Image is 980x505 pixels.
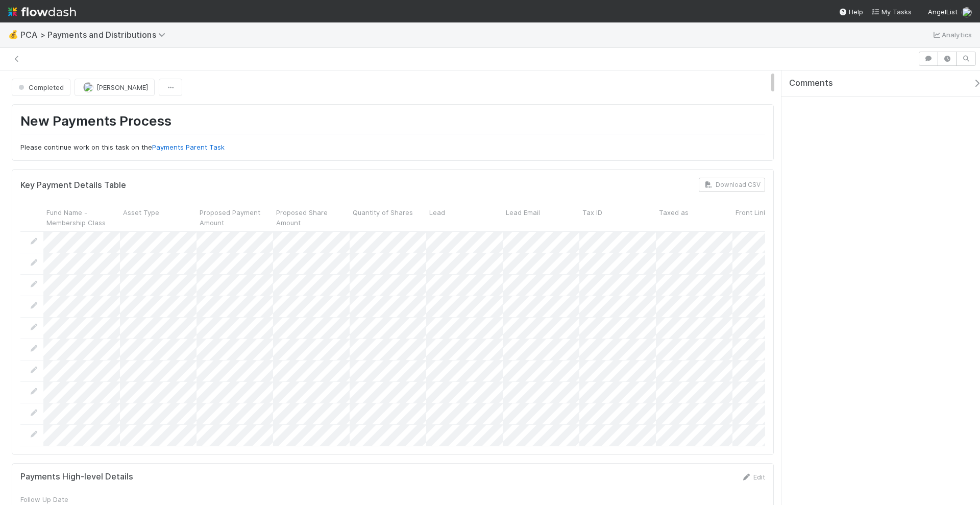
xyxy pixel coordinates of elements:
[656,204,732,230] div: Taxed as
[20,30,170,40] span: PCA > Payments and Distributions
[83,82,93,92] img: avatar_e7d5656d-bda2-4d83-89d6-b6f9721f96bd.png
[741,473,765,481] a: Edit
[426,204,503,230] div: Lead
[8,3,76,20] img: logo-inverted-e16ddd16eac7371096b0.svg
[16,83,64,91] span: Completed
[732,204,809,230] div: Front Links
[43,204,120,230] div: Fund Name - Membership Class
[152,143,225,151] a: Payments Parent Task
[579,204,656,230] div: Tax ID
[699,178,765,192] button: Download CSV
[928,8,958,16] span: AngelList
[20,472,133,482] h5: Payments High-level Details
[120,204,197,230] div: Asset Type
[350,204,426,230] div: Quantity of Shares
[12,79,70,96] button: Completed
[503,204,579,230] div: Lead Email
[789,78,833,88] span: Comments
[20,494,97,504] div: Follow Up Date
[273,204,350,230] div: Proposed Share Amount
[20,180,126,190] h5: Key Payment Details Table
[962,7,972,17] img: avatar_04ed6c9e-3b93-401c-8c3a-8fad1b1fc72c.png
[20,142,765,153] p: Please continue work on this task on the
[839,7,863,17] div: Help
[871,8,912,16] span: My Tasks
[20,113,765,134] h1: New Payments Process
[75,79,155,96] button: [PERSON_NAME]
[8,30,18,39] span: 💰
[96,83,148,91] span: [PERSON_NAME]
[871,7,912,17] a: My Tasks
[932,29,972,41] a: Analytics
[197,204,273,230] div: Proposed Payment Amount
